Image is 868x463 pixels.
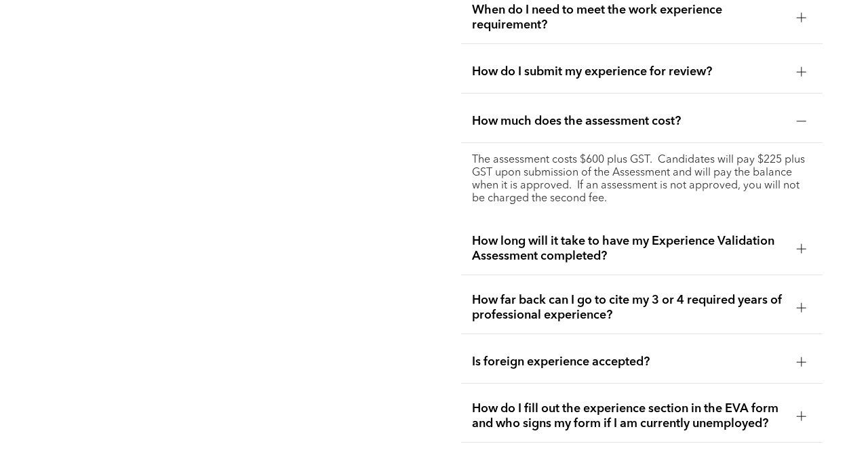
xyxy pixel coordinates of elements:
span: Is foreign experience accepted? [472,355,786,369]
span: When do I need to meet the work experience requirement? [472,3,786,33]
span: How do I submit my experience for review? [472,64,786,79]
span: How do I fill out the experience section in the EVA form and who signs my form if I am currently ... [472,401,786,431]
span: How much does the assessment cost? [472,114,786,129]
span: How far back can I go to cite my 3 or 4 required years of professional experience? [472,293,786,323]
p: The assessment costs $600 plus GST. Candidates will pay $225 plus GST upon submission of the Asse... [472,154,812,205]
span: How long will it take to have my Experience Validation Assessment completed? [472,234,786,264]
